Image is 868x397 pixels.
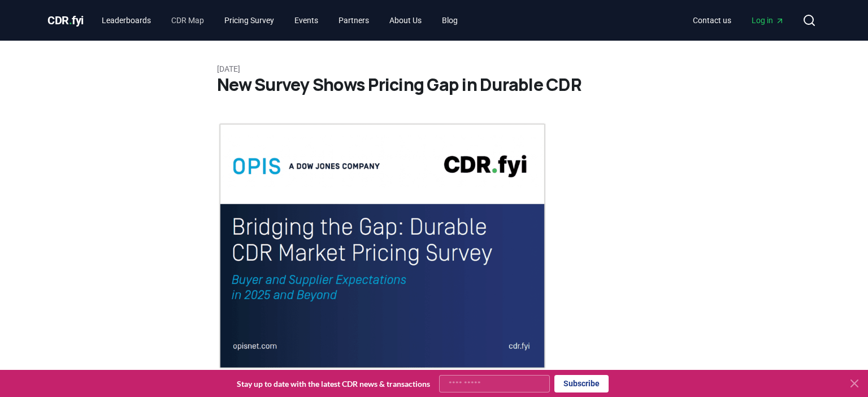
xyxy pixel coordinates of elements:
[329,10,378,30] a: Partners
[752,15,784,26] span: Log in
[162,10,213,30] a: CDR Map
[285,10,327,30] a: Events
[217,122,548,370] img: blog post image
[47,12,84,28] a: CDR.fyi
[93,10,160,30] a: Leaderboards
[93,10,467,30] nav: Main
[380,10,431,30] a: About Us
[743,10,793,30] a: Log in
[217,75,651,95] h1: New Survey Shows Pricing Gap in Durable CDR
[684,10,740,30] a: Contact us
[684,10,793,30] nav: Main
[69,14,72,27] span: .
[217,63,651,75] p: [DATE]
[215,10,283,30] a: Pricing Survey
[47,14,84,27] span: CDR fyi
[433,10,467,30] a: Blog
